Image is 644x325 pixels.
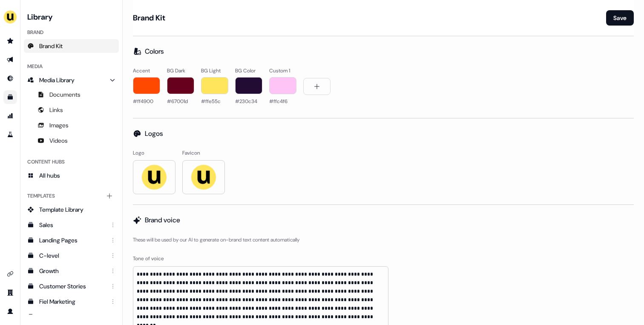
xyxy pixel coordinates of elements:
button: BG Color#230c34 [235,67,262,108]
a: Go to outbound experience [3,53,17,66]
div: C-level [39,251,105,260]
span: All hubs [39,171,60,180]
a: Brand Kit [24,39,119,53]
p: These will be used by our AI to generate on-brand text content automatically [133,236,634,244]
a: Go to attribution [3,109,17,123]
span: #ffe55c [201,98,221,104]
div: Linkedin [39,313,105,321]
span: Images [49,121,69,129]
button: Accent#ff4900 [133,67,160,108]
span: Media Library [39,76,75,84]
span: BG Light [201,67,221,74]
div: Templates [24,189,119,203]
button: BG Dark#67001d [167,67,194,108]
span: BG Dark [167,67,185,74]
a: Fiel Marketing [24,295,119,308]
span: #67001d [167,98,188,104]
span: #ff4900 [133,98,153,104]
a: Go to experiments [3,128,17,141]
a: Go to team [3,286,17,299]
button: BG Light#ffe55c [201,67,228,108]
h2: Logos [145,129,163,139]
span: Template Library [39,205,83,214]
div: Customer Stories [39,282,105,290]
span: Accent [133,67,150,74]
button: Save [606,10,634,26]
span: #ffc4f6 [269,98,287,104]
a: Go to Inbound [3,72,17,85]
a: Go to prospects [3,34,17,48]
a: Sales [24,218,119,232]
h2: Colors [145,46,164,57]
span: Favicon [182,149,200,157]
a: Media Library [24,73,119,87]
span: Logo [133,149,144,157]
a: Landing Pages [24,233,119,247]
span: Videos [49,136,68,145]
label: Tone of voice [133,254,388,263]
a: Documents [24,88,119,101]
a: Links [24,103,119,117]
div: Brand [24,26,119,39]
a: Linkedin [24,310,119,324]
span: Brand Kit [39,42,63,50]
span: #230c34 [235,98,257,104]
span: Custom 1 [269,67,290,74]
a: Videos [24,134,119,147]
div: Landing Pages [39,236,105,244]
h2: Brand voice [145,215,180,225]
a: Go to profile [3,305,17,318]
a: Images [24,118,119,132]
span: Links [49,106,63,114]
a: Customer Stories [24,279,119,293]
a: Template Library [24,203,119,216]
div: Sales [39,221,105,229]
a: Go to integrations [3,267,17,281]
span: BG Color [235,67,256,74]
div: Media [24,60,119,73]
div: Content Hubs [24,155,119,169]
span: Documents [49,90,80,99]
h3: Library [24,10,119,22]
div: Growth [39,267,105,275]
h1: Brand Kit [133,13,165,23]
a: Go to templates [3,90,17,104]
button: Custom 1#ffc4f6 [269,67,296,108]
a: Growth [24,264,119,278]
div: Fiel Marketing [39,297,105,306]
a: All hubs [24,169,119,182]
a: C-level [24,249,119,262]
